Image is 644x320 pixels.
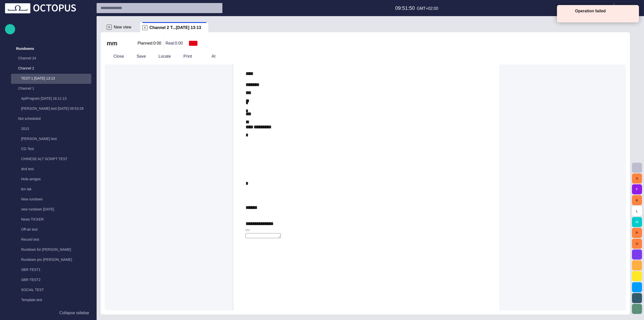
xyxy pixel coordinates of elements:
[107,39,117,47] h2: mm
[166,40,183,46] p: Real: 0:00
[175,52,201,61] button: Print
[11,174,91,185] div: Hola amigos
[21,207,91,212] p: new rundown [DATE]
[21,126,91,131] p: 2013
[632,173,642,184] button: A
[632,206,642,216] button: L
[21,176,91,182] p: Hola amigos
[11,154,91,164] div: CHINESE ALT SCRIPT TEST
[11,124,91,134] div: 2013
[21,247,91,252] p: Rundown for [PERSON_NAME]
[11,275,91,285] div: SBR-TEST2
[11,285,91,295] div: SOCIAL TEST
[11,225,91,235] div: Off-air test
[21,146,91,151] p: CG Test
[21,237,91,242] p: Record test
[21,307,91,312] p: Test bound mos
[59,310,89,316] p: Collapse sidebar
[149,25,201,30] span: Channel 2 T...[DATE] 13:13
[18,116,81,121] p: Not scheduled
[417,6,438,12] p: GMT+02:00
[5,3,76,13] img: Octopus News Room
[21,197,91,202] p: New rundown
[21,227,91,232] p: Off-air test
[11,235,91,245] div: Record test
[11,205,91,215] div: new rundown [DATE]
[632,239,642,249] button: U
[107,25,112,30] p: N
[21,297,91,302] p: Template test
[632,228,642,238] button: P
[21,76,91,81] p: TEST-1 [DATE] 13:13
[11,74,91,84] div: TEST-1 [DATE] 13:13
[21,96,91,101] p: ApiProgram [DATE] 16:11:13
[617,3,641,12] button: PD
[11,255,91,265] div: Rundown pro [PERSON_NAME]
[128,52,148,61] button: Save
[575,8,630,14] p: Operation failed
[395,4,415,12] h6: 09:51:50
[632,217,642,227] button: M
[21,287,91,292] p: SOCIAL TEST
[18,66,81,71] p: Channel 2
[21,187,91,192] p: len tak
[11,215,91,225] div: News TICKER
[21,257,91,262] p: Rundown pro [PERSON_NAME]
[18,86,81,91] p: Channel 1
[21,217,91,222] p: News TICKER
[21,156,91,161] p: CHINESE ALT SCRIPT TEST
[11,245,91,255] div: Rundown for [PERSON_NAME]
[632,184,642,194] button: F
[632,195,642,205] button: K
[11,134,91,144] div: [PERSON_NAME] test
[105,52,126,61] button: Close
[16,46,34,51] p: Rundowns
[142,25,147,30] p: R
[21,166,91,171] p: dnd test
[21,106,91,111] p: [PERSON_NAME] test [DATE] 09:53:28
[11,144,91,154] div: CG Test
[105,22,140,32] div: NNew view
[138,40,161,46] p: Planned: 0:00
[140,22,208,32] div: RChannel 2 T...[DATE] 13:13
[11,104,91,114] div: [PERSON_NAME] test [DATE] 09:53:28
[18,56,81,61] p: Channel 24
[21,267,91,272] p: SBR-TEST1
[11,164,91,174] div: dnd test
[5,308,91,318] button: Collapse sidebar
[203,52,217,61] button: AI
[11,94,91,104] div: ApiProgram [DATE] 16:11:13
[21,277,91,282] p: SBR-TEST2
[11,265,91,275] div: SBR-TEST1
[11,195,91,205] div: New rundown
[150,52,173,61] button: Locate
[11,185,91,195] div: len tak
[114,25,131,30] span: New view
[11,305,91,315] div: Test bound mos
[21,136,91,141] p: [PERSON_NAME] test
[11,295,91,305] div: Template test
